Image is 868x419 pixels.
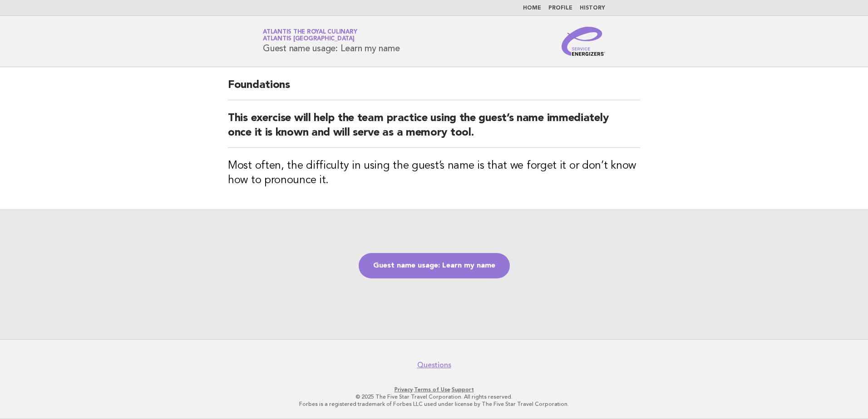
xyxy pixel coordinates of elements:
a: Privacy [395,386,413,393]
h2: This exercise will help the team practice using the guest’s name immediately once it is known and... [228,111,640,148]
a: Terms of Use [414,386,450,393]
a: History [580,5,605,11]
span: Atlantis [GEOGRAPHIC_DATA] [263,36,355,42]
img: Service Energizers [562,27,605,56]
p: © 2025 The Five Star Travel Corporation. All rights reserved. [156,393,712,400]
a: Questions [417,361,451,370]
p: Forbes is a registered trademark of Forbes LLC used under license by The Five Star Travel Corpora... [156,400,712,408]
a: Guest name usage: Learn my name [359,253,510,278]
h3: Most often, the difficulty in using the guest’s name is that we forget it or don’t know how to pr... [228,159,640,188]
a: Atlantis the Royal CulinaryAtlantis [GEOGRAPHIC_DATA] [263,29,357,42]
h2: Foundations [228,78,640,100]
a: Home [523,5,541,11]
h1: Guest name usage: Learn my name [263,29,399,53]
p: · · [156,386,712,393]
a: Profile [548,5,572,11]
a: Support [452,386,474,393]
